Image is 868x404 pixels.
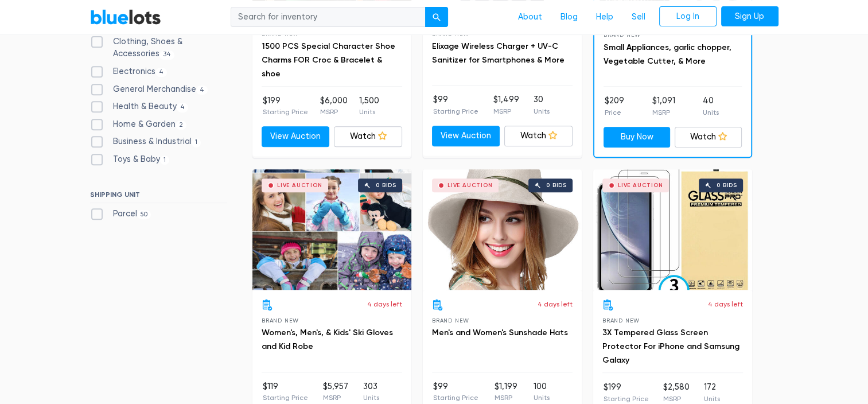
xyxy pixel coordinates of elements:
span: 1 [192,138,201,147]
h6: SHIPPING UNIT [90,191,227,203]
p: Starting Price [263,107,308,117]
li: $1,199 [495,380,517,403]
label: Electronics [90,65,168,78]
div: Live Auction [618,182,663,188]
li: $119 [263,380,308,403]
li: $99 [433,94,478,116]
li: $99 [433,380,478,403]
div: Live Auction [277,182,322,188]
a: Watch [504,126,573,146]
li: $5,957 [323,380,348,403]
p: 4 days left [538,299,573,309]
label: Clothing, Shoes & Accessories [90,36,227,60]
p: MSRP [493,106,519,116]
label: General Merchandise [90,83,208,96]
p: 4 days left [367,299,402,309]
span: Brand New [432,317,469,324]
li: 303 [363,380,379,403]
li: $2,580 [663,381,690,404]
li: 30 [534,94,550,116]
p: MSRP [495,393,517,403]
label: Parcel [90,208,151,220]
label: Business & Industrial [90,135,201,148]
div: 0 bids [546,182,567,188]
a: Live Auction 0 bids [423,169,582,290]
div: 0 bids [717,182,737,188]
li: $1,091 [652,95,675,118]
a: 3X Tempered Glass Screen Protector For iPhone and Samsung Galaxy [602,328,739,365]
li: 172 [704,381,720,404]
p: Units [534,106,550,116]
p: MSRP [320,107,347,117]
li: $209 [605,95,624,118]
p: Starting Price [433,106,478,116]
a: Small Appliances, garlic chopper, Vegetable Cutter, & More [604,42,731,66]
a: Live Auction 0 bids [252,169,411,290]
span: 2 [176,121,187,130]
p: MSRP [323,393,348,403]
input: Search for inventory [231,7,426,28]
p: Units [363,393,379,403]
p: MSRP [652,107,675,118]
a: 1500 PCS Special Character Shoe Charms FOR Croc & Bracelet & shoe [262,41,395,79]
li: $1,499 [493,94,519,116]
span: 50 [137,210,151,219]
a: View Auction [432,126,500,146]
span: 4 [177,103,189,112]
span: 4 [155,68,168,77]
a: Watch [334,126,402,147]
a: Log In [659,6,717,27]
p: 4 days left [708,299,743,309]
span: 4 [196,86,208,95]
li: 100 [534,380,550,403]
p: Price [605,107,624,118]
li: $199 [604,381,649,404]
label: Toys & Baby [90,153,170,166]
a: Live Auction 0 bids [593,169,752,290]
a: Elixage Wireless Charger + UV-C Sanitizer for Smartphones & More [432,41,565,65]
p: Units [359,107,379,117]
a: Women's, Men's, & Kids' Ski Gloves and Kid Robe [262,328,393,351]
p: Starting Price [433,393,478,403]
a: Buy Now [604,127,671,147]
span: Brand New [602,317,640,324]
p: Starting Price [263,393,308,403]
label: Home & Garden [90,118,187,131]
p: Starting Price [604,394,649,404]
p: MSRP [663,394,690,404]
a: Sign Up [721,6,779,27]
a: Men's and Women's Sunshade Hats [432,328,568,337]
label: Health & Beauty [90,100,189,113]
a: View Auction [262,126,330,147]
div: 0 bids [376,182,396,188]
a: Watch [675,127,742,147]
span: Brand New [262,317,299,324]
a: Help [587,6,622,28]
a: Sell [622,6,655,28]
a: About [509,6,551,28]
p: Units [534,393,550,403]
span: 34 [159,50,175,60]
li: $6,000 [320,95,347,118]
li: 40 [703,95,719,118]
p: Units [703,107,719,118]
a: Blog [551,6,587,28]
p: Units [704,394,720,404]
li: $199 [263,95,308,118]
li: 1,500 [359,95,379,118]
span: 1 [160,156,170,165]
div: Live Auction [447,182,493,188]
a: BlueLots [90,9,161,25]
